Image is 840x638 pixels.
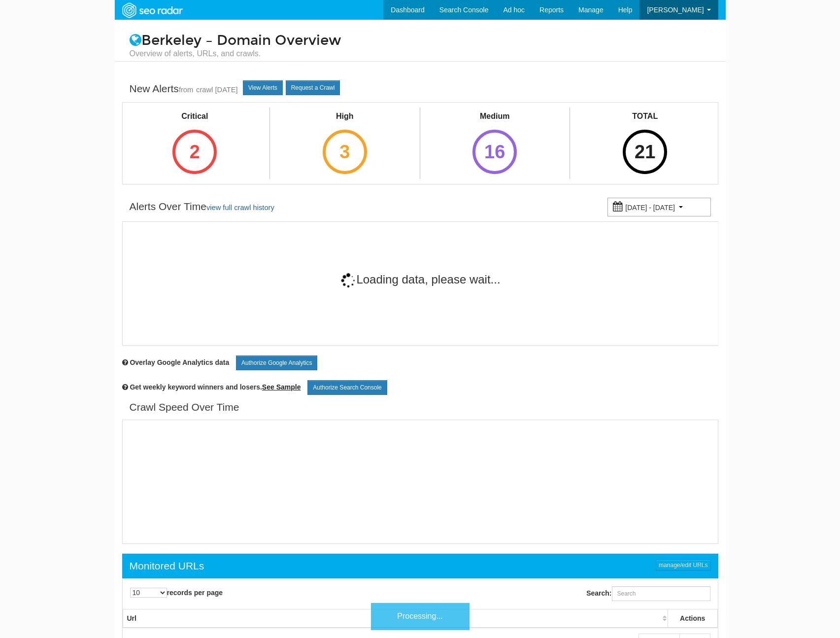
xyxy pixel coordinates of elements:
span: [PERSON_NAME] [647,6,704,14]
input: Search: [612,586,710,601]
small: from [179,86,193,94]
span: Manage [578,6,604,14]
div: 3 [323,130,367,174]
div: 2 [172,130,217,174]
a: view full crawl history [206,204,274,212]
div: 21 [623,130,667,174]
a: See Sample [262,383,301,391]
a: Authorize Search Console [307,380,387,395]
div: High [314,111,376,122]
a: Request a Crawl [286,80,340,95]
a: manage/edit URLs [656,560,710,570]
div: Processing... [371,603,470,630]
small: [DATE] - [DATE] [625,204,675,212]
div: Monitored URLs [130,559,204,573]
div: Crawl Speed Over Time [130,400,239,415]
div: New Alerts [130,81,238,97]
span: Loading data, please wait... [340,273,500,286]
h1: Berkeley – Domain Overview [122,33,718,59]
div: Medium [464,111,526,122]
div: Critical [164,111,226,122]
div: 16 [472,130,517,174]
label: records per page [130,588,223,598]
a: crawl [DATE] [196,86,238,94]
th: Actions [668,609,717,628]
label: Search: [586,586,710,601]
span: Get weekly keyword winners and losers. [130,383,301,391]
img: 11-4dc14fe5df68d2ae899e237faf9264d6df02605dd655368cb856cd6ce75c7573.gif [340,273,356,288]
a: Authorize Google Analytics [236,355,317,370]
span: Overlay chart with Google Analytics data [130,358,229,366]
select: records per page [130,588,167,598]
span: Ad hoc [503,6,525,14]
div: TOTAL [614,111,676,122]
small: Overview of alerts, URLs, and crawls. [130,48,711,59]
span: Reports [539,6,564,14]
img: SEORadar [118,1,186,19]
span: Help [618,6,633,14]
div: Alerts Over Time [130,199,274,215]
th: Url [123,609,668,628]
a: View Alerts [243,80,283,95]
